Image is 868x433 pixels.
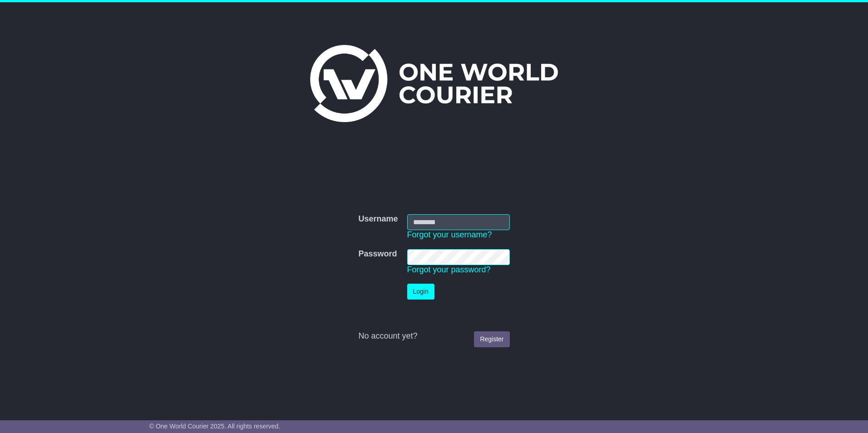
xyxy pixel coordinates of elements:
div: No account yet? [358,331,509,341]
a: Forgot your username? [407,230,492,239]
a: Forgot your password? [407,265,491,274]
label: Username [358,214,398,224]
label: Password [358,249,397,259]
button: Login [407,284,434,300]
span: © One World Courier 2025. All rights reserved. [149,423,281,430]
img: One World [310,45,558,122]
a: Register [474,331,509,347]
